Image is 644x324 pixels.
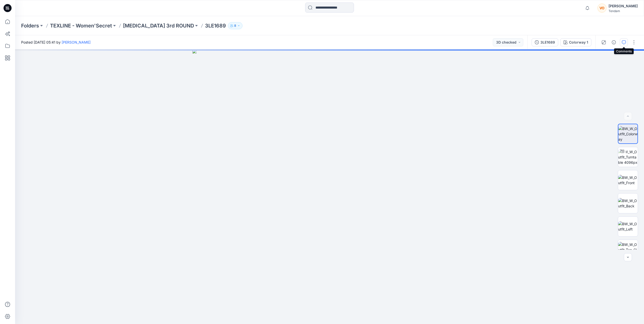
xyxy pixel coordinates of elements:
[62,40,91,44] a: [PERSON_NAME]
[618,242,638,258] img: BW_W_Outfit_Top_CloseUp
[609,3,638,9] div: [PERSON_NAME]
[618,175,638,185] img: BW_W_Outfit_Front
[234,23,236,28] p: 8
[609,9,638,13] div: Tendam
[618,149,638,165] img: BW_W_Outfit_Turntable 4096px
[618,126,637,142] img: BW_W_Outfit_Colorway
[50,22,112,29] a: TEXLINE - Women'Secret
[21,22,39,29] a: Folders
[540,40,555,45] div: 3LE1689
[560,38,591,46] button: Colorway 1
[597,4,607,13] div: VO
[123,22,194,29] a: [MEDICAL_DATA] 3rd ROUND
[228,22,243,29] button: 8
[205,22,226,29] p: 3LE1689
[21,40,91,45] span: Posted [DATE] 05:41 by
[569,40,588,45] div: Colorway 1
[618,198,638,209] img: BW_W_Outfit_Back
[618,221,638,232] img: BW_W_Outfit_Left
[192,49,467,324] img: eyJhbGciOiJIUzI1NiIsImtpZCI6IjAiLCJzbHQiOiJzZXMiLCJ0eXAiOiJKV1QifQ.eyJkYXRhIjp7InR5cGUiOiJzdG9yYW...
[532,38,558,46] button: 3LE1689
[610,38,618,46] button: Details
